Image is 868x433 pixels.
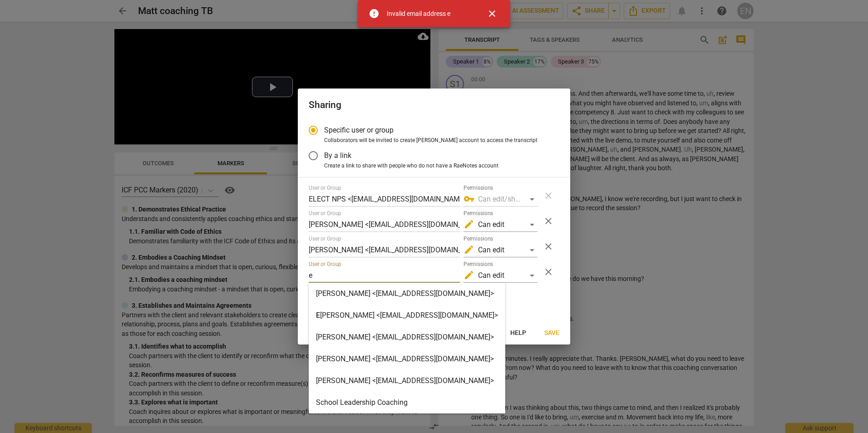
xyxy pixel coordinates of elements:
input: Start typing name or email [309,268,460,283]
span: vpn_key [464,193,474,204]
label: User or Group [309,262,341,267]
strong: [PERSON_NAME] <[EMAIL_ADDRESS][DOMAIN_NAME]> [316,333,494,341]
strong: [PERSON_NAME] <[EMAIL_ADDRESS][DOMAIN_NAME]> [316,289,494,298]
span: edit [464,270,474,280]
span: Save [544,329,559,338]
div: Can edit [464,268,538,283]
div: Invalid email address e [387,9,450,19]
button: Close [481,3,503,25]
span: edit [464,219,474,230]
label: Permissions [464,211,493,216]
span: Help [510,329,526,338]
div: Can edit [464,243,538,257]
strong: School Leadership Coaching [316,398,408,407]
input: Start typing name or email [309,243,460,257]
span: close [543,266,554,277]
span: Specific user or group [324,125,394,135]
div: Can edit [464,217,538,232]
span: By a link [324,150,351,161]
strong: [PERSON_NAME] <[EMAIL_ADDRESS][DOMAIN_NAME]> [316,354,494,363]
h2: Sharing [309,99,559,111]
span: error [369,8,380,19]
div: Sharing type [309,119,559,170]
button: Help [503,325,533,341]
span: Collaborators will be invited to create [PERSON_NAME] account to access the transcript [324,137,538,145]
strong: [PERSON_NAME] <[EMAIL_ADDRESS][DOMAIN_NAME]> [320,311,498,320]
label: Permissions [464,186,493,191]
div: Can edit/share [464,192,538,207]
span: close [543,216,554,226]
span: E [316,311,320,320]
span: edit [464,244,474,255]
label: User or Group [309,211,341,216]
button: Save [537,325,567,341]
span: close [487,8,498,19]
label: User or Group [309,236,341,242]
strong: [PERSON_NAME] <[EMAIL_ADDRESS][DOMAIN_NAME]> [316,376,494,385]
label: User or Group [309,186,341,191]
span: Create a link to share with people who do not have a RaeNotes account [324,162,498,170]
input: Start typing name or email [309,192,460,207]
input: Start typing name or email [309,217,460,232]
label: Permissions [464,262,493,267]
span: close [543,241,554,252]
label: Permissions [464,236,493,242]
